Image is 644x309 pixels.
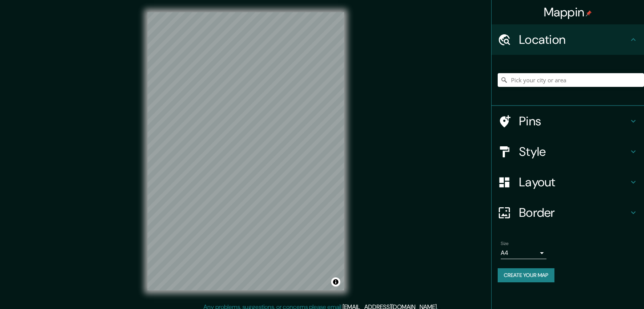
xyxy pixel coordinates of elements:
h4: Pins [519,114,629,129]
canvas: Map [147,12,344,290]
input: Pick your city or area [498,73,644,87]
img: pin-icon.png [586,10,592,16]
div: Layout [492,167,644,197]
h4: Location [519,32,629,47]
h4: Mappin [544,5,592,20]
h4: Layout [519,175,629,190]
button: Toggle attribution [331,277,340,287]
div: Border [492,197,644,228]
h4: Style [519,144,629,159]
h4: Border [519,205,629,220]
button: Create your map [498,268,554,282]
div: Location [492,24,644,55]
label: Size [501,240,509,247]
div: Style [492,136,644,167]
div: Pins [492,106,644,136]
div: A4 [501,247,546,259]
